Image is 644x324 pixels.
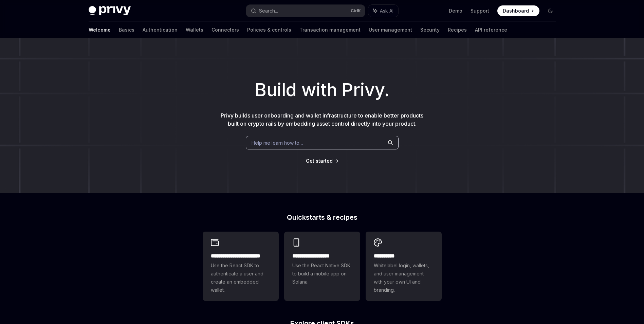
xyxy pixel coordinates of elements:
span: Dashboard [503,7,529,14]
a: Policies & controls [247,22,291,38]
span: Use the React SDK to authenticate a user and create an embedded wallet. [211,262,271,294]
h1: Build with Privy. [11,77,633,103]
a: Authentication [143,22,178,38]
a: User management [369,22,412,38]
span: Ask AI [380,7,393,14]
button: Toggle dark mode [545,5,556,16]
img: dark logo [89,6,131,16]
a: Recipes [448,22,467,38]
a: Transaction management [299,22,361,38]
a: API reference [475,22,507,38]
span: Help me learn how to… [252,139,303,146]
a: Welcome [89,22,111,38]
a: Demo [449,7,462,14]
h2: Quickstarts & recipes [203,214,442,221]
button: Ask AI [368,5,398,17]
a: Support [471,7,489,14]
span: Privy builds user onboarding and wallet infrastructure to enable better products built on crypto ... [221,112,423,127]
span: Ctrl K [351,8,361,14]
a: Get started [306,158,333,164]
span: Get started [306,158,333,164]
button: Search...CtrlK [246,5,365,17]
span: Whitelabel login, wallets, and user management with your own UI and branding. [374,262,434,294]
div: Search... [259,7,278,15]
a: **** **** **** ***Use the React Native SDK to build a mobile app on Solana. [284,232,360,301]
a: Connectors [211,22,239,38]
a: Basics [119,22,134,38]
span: Use the React Native SDK to build a mobile app on Solana. [292,262,352,286]
a: Wallets [186,22,203,38]
a: Dashboard [497,5,539,16]
a: Security [420,22,440,38]
a: **** *****Whitelabel login, wallets, and user management with your own UI and branding. [366,232,442,301]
